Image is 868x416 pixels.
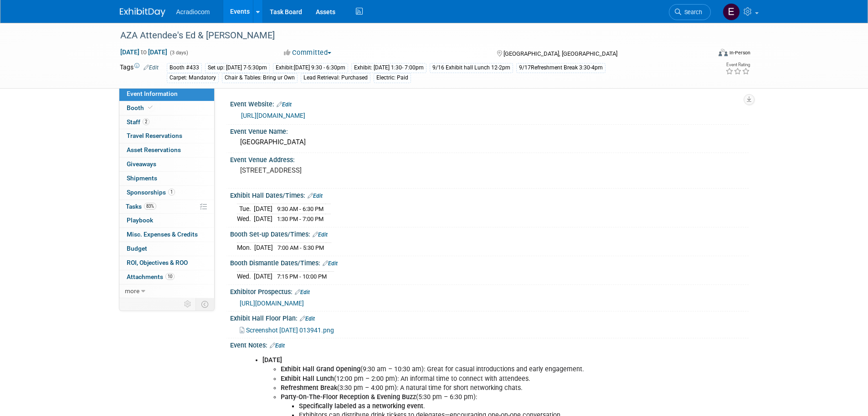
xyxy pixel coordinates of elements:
[308,193,323,199] a: Edit
[119,116,214,129] a: Staff2
[230,97,749,109] div: Event Website:
[119,284,214,298] a: more
[120,8,165,17] img: ExhibitDay
[119,270,214,284] a: Attachments10
[277,216,324,222] span: 1:30 PM - 7:00 PM
[657,47,751,61] div: Event Format
[262,356,282,364] b: [DATE]
[119,242,214,256] a: Budget
[281,365,643,374] li: (9:30 am – 10:30 am): Great for casual introductions and early engagement.
[125,287,139,295] span: more
[127,146,181,153] span: Asset Reservations
[119,200,214,214] a: Tasks83%
[119,143,214,157] a: Asset Reservations
[430,63,513,73] div: 9/16 Exhibit hall Lunch 12-2pm
[195,298,214,310] td: Toggle Event Tabs
[323,260,338,267] a: Edit
[277,205,324,212] span: 9:30 AM - 6:30 PM
[222,73,298,83] div: Chair & Tables: Bring ur Own
[119,228,214,242] a: Misc. Expenses & Credits
[230,125,749,136] div: Event Venue Name:
[127,174,157,182] span: Shipments
[281,48,335,58] button: Committed
[165,273,175,280] span: 10
[144,203,156,210] span: 83%
[127,231,198,238] span: Misc. Expenses & Credits
[237,214,254,224] td: Wed.
[719,49,728,56] img: Format-Inperson.png
[230,311,749,323] div: Exhibit Hall Floor Plan:
[246,326,334,334] span: Screenshot [DATE] 013941.png
[148,105,153,110] i: Booth reservation complete
[295,289,310,295] a: Edit
[127,259,188,266] span: ROI, Objectives & ROO
[270,342,285,349] a: Edit
[120,63,159,83] td: Tags
[277,244,324,251] span: 7:00 AM - 5:30 PM
[119,214,214,227] a: Playbook
[205,63,270,73] div: Set up: [DATE] 7-5:30pm
[230,285,749,297] div: Exhibitor Prospectus:
[117,27,697,44] div: AZA Attendee's Ed & [PERSON_NAME]
[127,104,154,111] span: Booth
[241,112,305,119] a: [URL][DOMAIN_NAME]
[240,166,436,174] pre: [STREET_ADDRESS]
[299,402,643,411] li: .
[127,273,175,280] span: Attachments
[168,189,175,195] span: 1
[120,48,168,56] span: [DATE] [DATE]
[254,272,272,281] td: [DATE]
[237,272,254,281] td: Wed.
[503,50,617,57] span: [GEOGRAPHIC_DATA], [GEOGRAPHIC_DATA]
[167,73,219,83] div: Carpet: Mandatory
[144,64,159,71] a: Edit
[277,273,327,280] span: 7:15 PM - 10:00 PM
[374,73,411,83] div: Electric: Paid
[669,4,711,20] a: Search
[119,256,214,270] a: ROI, Objectives & ROO
[301,73,370,83] div: Lead Retrieval: Purchased
[169,50,188,56] span: (3 days)
[254,214,272,224] td: [DATE]
[725,63,750,67] div: Event Rating
[729,49,750,56] div: In-Person
[180,298,196,310] td: Personalize Event Tab Strip
[281,375,334,383] b: Exhibit Hall Lunch
[119,172,214,185] a: Shipments
[119,158,214,171] a: Giveaways
[277,101,292,108] a: Edit
[143,118,149,125] span: 2
[176,8,210,16] span: Acradiocom
[240,300,304,307] a: [URL][DOMAIN_NAME]
[681,9,702,16] span: Search
[273,63,348,73] div: Exhibit:[DATE] 9:30 - 6:30pm
[281,384,337,392] b: Refreshment Break
[230,189,749,200] div: Exhibit Hall Dates/Times:
[127,216,153,224] span: Playbook
[254,243,273,253] td: [DATE]
[126,203,156,210] span: Tasks
[240,326,334,334] a: Screenshot [DATE] 013941.png
[127,189,175,196] span: Sponsorships
[127,90,178,97] span: Event Information
[237,204,254,214] td: Tue.
[119,186,214,200] a: Sponsorships1
[230,338,749,350] div: Event Notes:
[167,63,202,73] div: Booth #433
[127,118,149,126] span: Staff
[516,63,606,73] div: 9/17Refreshment Break 3:30-4pm
[127,160,156,168] span: Giveaways
[237,243,254,253] td: Mon.
[281,384,643,393] li: (3:30 pm – 4:00 pm): A natural time for short networking chats.
[313,232,328,238] a: Edit
[119,129,214,143] a: Travel Reservations
[230,153,749,164] div: Event Venue Address:
[127,132,182,139] span: Travel Reservations
[119,101,214,115] a: Booth
[281,374,643,384] li: (12:00 pm – 2:00 pm): An informal time to connect with attendees.
[127,245,147,252] span: Budget
[281,365,360,373] b: Exhibit Hall Grand Opening
[299,402,423,410] b: Specifically labeled as a networking event
[230,256,749,268] div: Booth Dismantle Dates/Times:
